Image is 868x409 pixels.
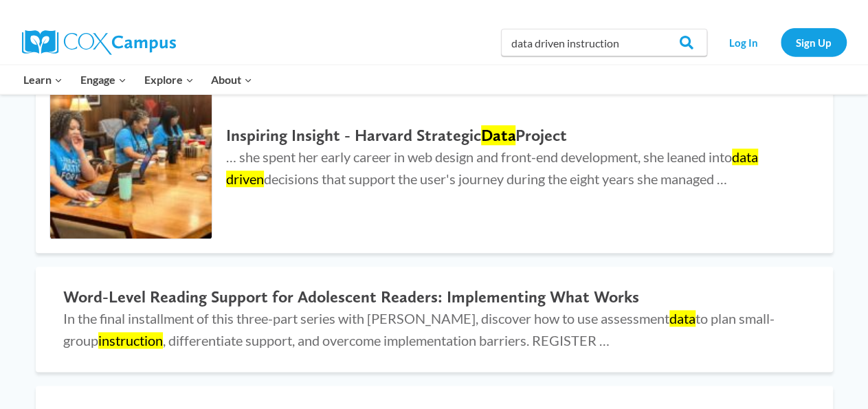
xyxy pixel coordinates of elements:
[226,171,264,188] mark: driven
[135,65,203,94] button: Child menu of Explore
[63,288,805,308] h2: Word-Level Reading Support for Adolescent Readers: Implementing What Works
[36,63,833,254] a: Inspiring Insight - Harvard Strategic Data Project Inspiring Insight - Harvard StrategicDataProje...
[481,126,515,146] mark: Data
[669,311,695,327] mark: data
[781,28,847,56] a: Sign Up
[36,267,833,373] a: Word-Level Reading Support for Adolescent Readers: Implementing What Works In the final installme...
[98,333,163,349] mark: instruction
[732,149,758,166] mark: data
[226,149,758,188] span: … she spent her early career in web design and front-end development, she leaned into decisions t...
[714,28,847,56] nav: Secondary Navigation
[15,65,72,94] button: Child menu of Learn
[15,65,261,94] nav: Primary Navigation
[714,28,774,56] a: Log In
[50,78,212,240] img: Inspiring Insight - Harvard Strategic Data Project
[22,30,176,55] img: Cox Campus
[226,126,805,146] h2: Inspiring Insight - Harvard Strategic Project
[202,65,261,94] button: Child menu of About
[63,311,775,349] span: In the final installment of this three-part series with [PERSON_NAME], discover how to use assess...
[501,29,707,56] input: Search Cox Campus
[71,65,135,94] button: Child menu of Engage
